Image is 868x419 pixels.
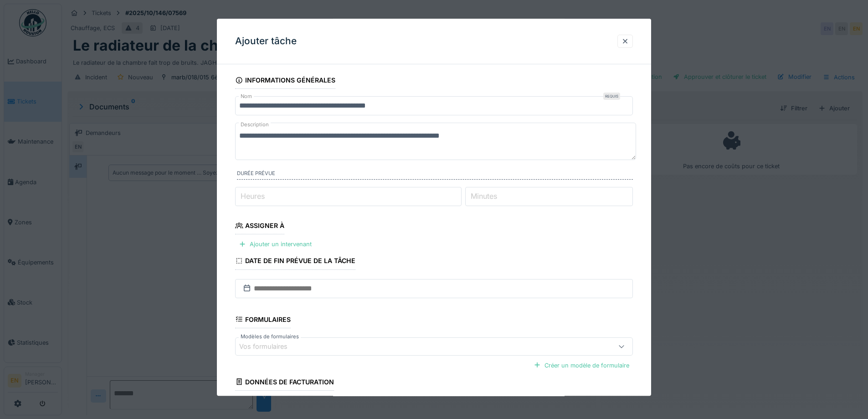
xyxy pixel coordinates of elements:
[239,93,254,100] label: Nom
[239,191,267,202] label: Heures
[603,93,620,100] div: Requis
[235,36,297,47] h3: Ajouter tâche
[239,333,301,341] label: Modèles de formulaires
[235,219,284,234] div: Assigner à
[469,191,499,202] label: Minutes
[235,73,335,89] div: Informations générales
[530,359,633,372] div: Créer un modèle de formulaire
[235,375,334,391] div: Données de facturation
[235,238,315,251] div: Ajouter un intervenant
[239,341,300,352] div: Vos formulaires
[239,119,271,130] label: Description
[235,254,355,270] div: Date de fin prévue de la tâche
[235,313,291,328] div: Formulaires
[237,170,633,180] label: Durée prévue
